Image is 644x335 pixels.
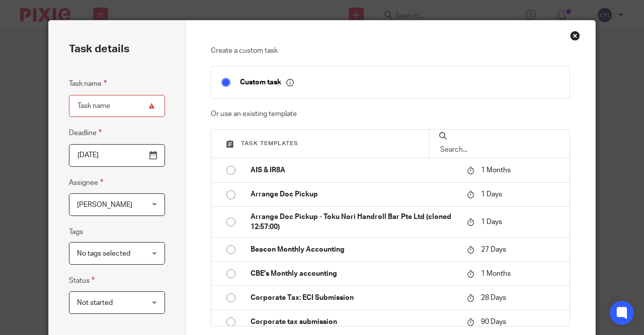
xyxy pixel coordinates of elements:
[251,189,457,199] p: Arrange Doc Pickup
[481,270,511,277] span: 1 Months
[69,275,95,286] label: Status
[211,46,571,56] p: Create a custom task
[481,246,506,253] span: 27 Days
[439,144,559,155] input: Search...
[241,141,298,146] span: Task templates
[77,201,132,208] span: [PERSON_NAME]
[251,293,457,303] p: Corporate Tax: ECI Submission
[77,299,113,306] span: Not started
[211,109,571,119] p: Or use an existing template
[69,127,102,139] label: Deadline
[240,78,294,87] p: Custom task
[69,227,83,237] label: Tags
[77,250,130,257] span: No tags selected
[69,95,165,118] input: Task name
[481,218,502,226] span: 1 Days
[481,318,506,325] span: 90 Days
[69,78,107,89] label: Task name
[481,191,502,198] span: 1 Days
[251,165,457,175] p: AIS & IR8A
[481,167,511,174] span: 1 Months
[251,269,457,279] p: CBE's Monthly accounting
[481,294,506,301] span: 28 Days
[251,245,457,255] p: Beacon Monthly Accounting
[69,41,129,58] h2: Task details
[251,212,457,233] p: Arrange Doc Pickup - Toku Nori Handroll Bar Pte Ltd (cloned 12:57:00)
[69,144,165,167] input: Pick a date
[251,317,457,327] p: Corporate tax submission
[570,31,580,41] div: Close this dialog window
[69,177,103,188] label: Assignee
